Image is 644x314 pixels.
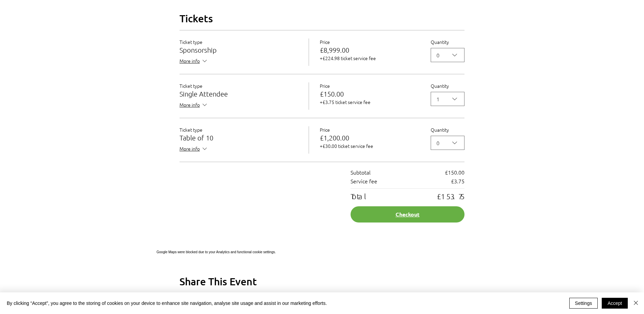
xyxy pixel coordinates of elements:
[7,300,327,306] span: By clicking “Accept”, you agree to the storing of cookies on your device to enhance site navigati...
[180,12,464,25] h2: Tickets
[445,169,464,176] p: £150.00
[431,38,464,45] label: Quantity
[436,139,439,147] div: 0
[180,38,202,45] span: Ticket type
[351,178,377,184] p: Service fee
[451,178,464,184] p: £3.75
[351,169,371,176] p: Subtotal
[180,275,464,288] h2: Share This Event
[436,51,439,59] div: 0
[351,206,464,223] button: Checkout
[436,95,439,103] div: 1
[180,101,208,110] button: More info
[632,298,640,309] button: Close
[632,299,640,307] img: Close
[180,90,298,97] h3: Single Attendee
[157,250,276,254] span: Google Maps were blocked due to your Analytics and functional cookie settings.
[180,145,208,154] button: More info
[320,38,330,45] span: Price
[320,134,420,141] p: £1,200.00
[180,57,208,66] button: More info
[569,298,598,309] button: Settings
[180,134,298,141] h3: Table of 10
[180,47,298,53] h3: Sponsorship
[437,193,464,200] p: £153.75
[320,47,420,53] p: £8,999.00
[320,142,420,149] p: +£30.00 ticket service fee
[602,298,628,309] button: Accept
[320,90,420,97] p: £150.00
[351,193,368,200] p: Total
[431,126,464,133] label: Quantity
[320,99,420,105] p: +£3.75 ticket service fee
[320,82,330,89] span: Price
[180,82,202,89] span: Ticket type
[320,126,330,133] span: Price
[320,55,420,61] p: +£224.98 ticket service fee
[180,126,202,133] span: Ticket type
[431,82,464,89] label: Quantity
